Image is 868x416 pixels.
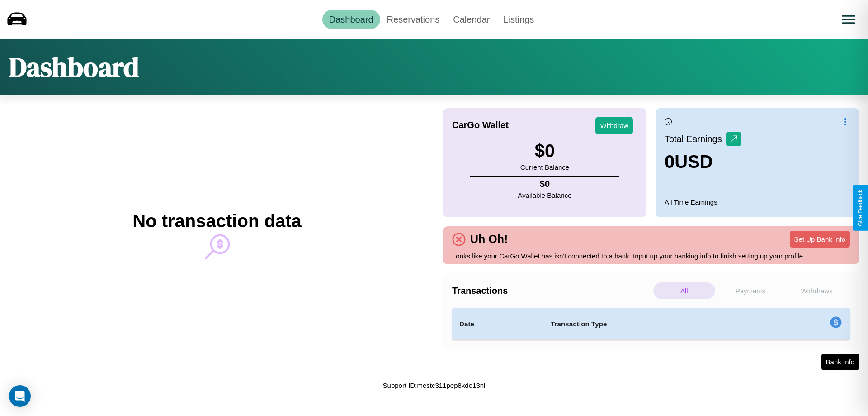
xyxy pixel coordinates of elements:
h4: $ 0 [518,179,572,189]
h4: Date [459,319,536,330]
p: Support ID: mestc311pep8kdo13nl [383,379,486,392]
p: Available Balance [518,189,572,201]
h4: Transactions [452,286,651,296]
p: Payments [720,282,782,299]
a: Listings [496,10,541,29]
h4: Transaction Type [551,319,756,330]
button: Set Up Bank Info [790,231,850,248]
h3: 0 USD [665,152,741,172]
a: Calendar [446,10,496,29]
a: Dashboard [322,10,380,29]
button: Open menu [836,7,861,32]
h4: CarGo Wallet [452,120,509,130]
a: Reservations [380,10,447,29]
button: Withdraw [595,117,633,134]
button: Bank Info [821,354,859,370]
div: Give Feedback [857,190,863,226]
p: All [653,282,715,299]
p: Current Balance [520,161,569,173]
p: Looks like your CarGo Wallet has isn't connected to a bank. Input up your banking info to finish ... [452,250,850,262]
p: Total Earnings [665,131,726,147]
h4: Uh Oh! [466,233,512,246]
h2: No transaction data [132,211,301,231]
table: simple table [452,308,850,340]
h1: Dashboard [9,48,139,86]
h3: $ 0 [520,141,569,161]
p: Withdraws [786,282,848,299]
p: All Time Earnings [665,196,850,208]
div: Open Intercom Messenger [9,385,31,407]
